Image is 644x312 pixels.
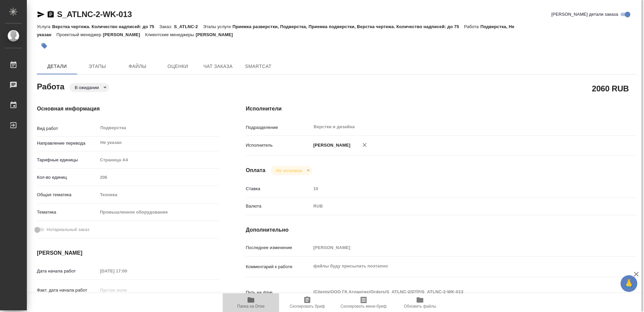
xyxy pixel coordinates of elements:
[340,304,386,309] span: Скопировать мини-бриф
[37,191,98,198] p: Общая тематика
[103,32,145,37] p: [PERSON_NAME]
[73,85,101,90] button: В ожидании
[246,105,637,113] h4: Исполнители
[37,140,98,147] p: Направление перевода
[311,243,604,252] input: Пустое поле
[311,201,604,212] div: RUB
[98,154,219,166] div: Страница А4
[279,293,335,312] button: Скопировать бриф
[69,83,109,92] div: В ожидании
[621,275,637,292] button: 🙏
[311,286,604,298] textarea: /Clients/ООО ГК Атлантис/Orders/S_ATLNC-2/DTP/S_ATLNC-2-WK-013
[357,138,372,152] button: Удалить исполнителя
[81,62,113,71] span: Этапы
[274,168,304,173] button: Не оплачена
[162,62,194,71] span: Оценки
[121,62,154,71] span: Файлы
[246,166,266,174] h4: Оплата
[311,260,604,272] textarea: файлы буду присылать поэтапно
[242,62,274,71] span: SmartCat
[246,244,311,251] p: Последнее изменение
[37,125,98,132] p: Вид работ
[37,249,219,257] h4: [PERSON_NAME]
[592,83,629,94] h2: 2060 RUB
[202,62,234,71] span: Чат заказа
[196,32,238,37] p: [PERSON_NAME]
[41,62,73,71] span: Детали
[52,24,159,29] p: Верстка чертежа. Количество надписей: до 75
[232,24,464,29] p: Приемка разверстки, Подверстка, Приемка подверстки, Верстка чертежа. Количество надписей: до 75
[47,226,89,233] span: Нотариальный заказ
[37,105,219,113] h4: Основная информация
[271,166,312,175] div: В ожидании
[246,289,311,296] p: Путь на drive
[159,24,174,29] p: Заказ:
[246,185,311,192] p: Ставка
[98,285,156,295] input: Пустое поле
[37,268,98,275] p: Дата начала работ
[37,287,98,294] p: Факт. дата начала работ
[246,203,311,210] p: Валюта
[246,124,311,131] p: Подразделение
[98,266,156,276] input: Пустое поле
[246,226,637,234] h4: Дополнительно
[37,174,98,181] p: Кол-во единиц
[551,11,618,18] span: [PERSON_NAME] детали заказа
[37,157,98,163] p: Тарифные единицы
[404,304,436,309] span: Обновить файлы
[623,277,635,291] span: 🙏
[246,263,311,270] p: Комментарий к работе
[98,207,219,218] div: Промышленное оборудование
[57,10,132,19] a: S_ATLNC-2-WK-013
[174,24,203,29] p: S_ATLNC-2
[98,172,219,182] input: Пустое поле
[203,24,232,29] p: Этапы услуги
[37,10,45,18] button: Скопировать ссылку для ЯМессенджера
[37,38,52,53] button: Добавить тэг
[237,304,265,309] span: Папка на Drive
[311,184,604,193] input: Пустое поле
[56,32,103,37] p: Проектный менеджер
[335,293,392,312] button: Скопировать мини-бриф
[37,80,64,92] h2: Работа
[98,189,219,201] div: Техника
[223,293,279,312] button: Папка на Drive
[289,304,325,309] span: Скопировать бриф
[246,142,311,149] p: Исполнитель
[311,142,351,149] p: [PERSON_NAME]
[392,293,448,312] button: Обновить файлы
[464,24,481,29] p: Работа
[145,32,196,37] p: Клиентские менеджеры
[37,24,52,29] p: Услуга
[37,209,98,216] p: Тематика
[47,10,55,18] button: Скопировать ссылку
